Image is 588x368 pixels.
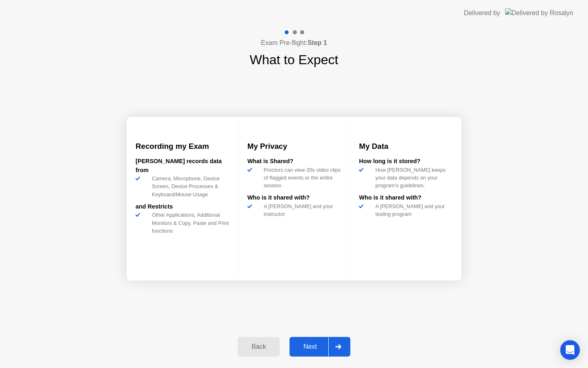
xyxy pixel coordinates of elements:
button: Back [238,337,280,357]
div: Proctors can view 20s video clips of flagged events or the entire session [261,166,341,190]
div: [PERSON_NAME] records data from [136,157,229,175]
div: Other Applications, Additional Monitors & Copy, Paste and Print functions [149,211,229,235]
div: Next [292,343,328,350]
div: Back [240,343,277,350]
b: Step 1 [307,39,327,46]
h3: My Privacy [247,141,341,152]
div: Open Intercom Messenger [560,340,580,360]
div: A [PERSON_NAME] and your testing program [372,202,452,218]
div: How long is it stored? [359,157,452,166]
h1: What to Expect [250,50,339,70]
div: and Restricts [136,202,229,211]
div: What is Shared? [247,157,341,166]
div: Who is it shared with? [247,193,341,202]
div: Who is it shared with? [359,193,452,202]
div: Delivered by [464,8,500,18]
button: Next [290,337,350,357]
img: Delivered by Rosalyn [505,8,573,18]
h3: Recording my Exam [136,141,229,152]
div: A [PERSON_NAME] and your instructor [261,202,341,218]
h4: Exam Pre-flight: [261,38,327,48]
div: Camera, Microphone, Device Screen, Device Processes & Keyboard/Mouse Usage [149,175,229,198]
h3: My Data [359,141,452,152]
div: How [PERSON_NAME] keeps your data depends on your program’s guidelines. [372,166,452,190]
